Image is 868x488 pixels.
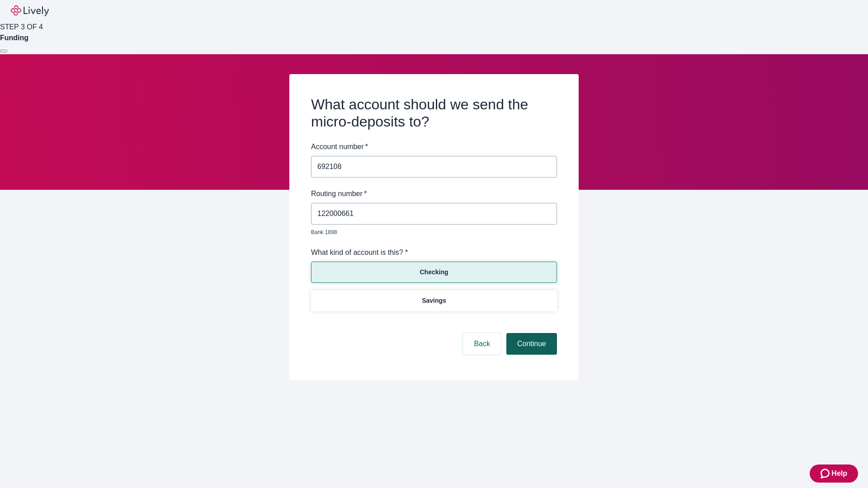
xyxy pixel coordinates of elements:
button: Continue [506,333,557,355]
img: Lively [11,5,49,16]
button: Savings [311,290,557,311]
button: Back [463,333,501,355]
button: Checking [311,262,557,283]
button: Zendesk support iconHelp [810,465,858,483]
span: Help [831,468,847,479]
label: What kind of account is this? * [311,247,408,258]
svg: Zendesk support icon [821,468,831,479]
p: Savings [422,296,446,305]
p: Bank 1898 [311,228,551,236]
label: Account number [311,141,368,152]
label: Routing number [311,188,367,199]
p: Checking [420,267,448,277]
h2: What account should we send the micro-deposits to? [311,96,557,131]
